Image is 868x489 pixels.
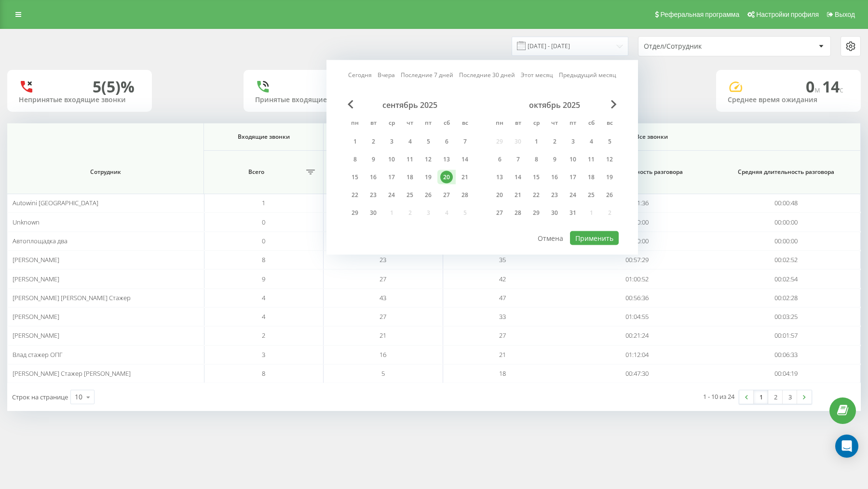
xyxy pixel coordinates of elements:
div: пт 5 сент. 2025 г. [419,134,437,149]
div: сб 25 окт. 2025 г. [582,188,600,202]
abbr: понедельник [492,117,507,131]
div: ср 17 сент. 2025 г. [382,170,401,185]
div: вс 5 окт. 2025 г. [600,134,619,149]
div: 27 [440,189,453,201]
span: [PERSON_NAME] [13,331,59,340]
button: Применить [570,231,619,245]
span: 21 [380,331,386,340]
div: ср 1 окт. 2025 г. [527,134,545,149]
div: 18 [404,171,416,184]
div: пт 19 сент. 2025 г. [419,170,437,185]
div: вс 28 сент. 2025 г. [456,188,474,202]
span: [PERSON_NAME] [13,312,59,321]
div: 1 [530,135,542,148]
span: Реферальная программа [660,11,739,18]
span: 9 [262,275,265,283]
abbr: среда [384,117,399,131]
abbr: воскресенье [602,117,617,131]
div: 27 [493,207,506,219]
div: Отдел/Сотрудник [644,42,759,51]
div: Принятые входящие звонки [255,96,377,104]
div: 26 [422,189,434,201]
div: Open Intercom Messenger [835,435,858,458]
td: 00:06:33 [712,345,861,364]
div: 28 [512,207,524,219]
span: 0 [806,76,822,97]
div: 16 [367,171,380,184]
td: 00:02:28 [712,289,861,307]
a: Этот месяц [521,70,553,79]
td: 00:21:24 [562,326,711,345]
div: пт 3 окт. 2025 г. [564,134,582,149]
td: 00:56:36 [562,289,711,307]
div: вс 14 сент. 2025 г. [456,152,474,167]
abbr: понедельник [348,117,362,131]
div: октябрь 2025 [490,100,619,110]
div: 30 [548,207,561,219]
span: Сотрудник [21,168,190,176]
div: чт 30 окт. 2025 г. [545,206,564,220]
abbr: суббота [584,117,598,131]
span: 5 [381,369,385,378]
div: 5 (5)% [93,78,135,96]
span: Previous Month [348,100,353,109]
abbr: четверг [403,117,417,131]
div: 12 [422,153,434,166]
div: чт 16 окт. 2025 г. [545,170,564,185]
div: 4 [404,135,416,148]
div: 4 [585,135,597,148]
div: 5 [603,135,616,148]
div: 11 [585,153,597,166]
span: 23 [380,255,386,264]
span: Влад стажер ОПГ [13,350,63,359]
div: 30 [367,207,380,219]
div: ср 8 окт. 2025 г. [527,152,545,167]
span: Средняя длительность разговора [723,168,849,176]
div: Среднее время ожидания [728,96,849,104]
div: пн 20 окт. 2025 г. [490,188,509,202]
div: вт 16 сент. 2025 г. [364,170,382,185]
div: 2 [367,135,380,148]
div: 21 [512,189,524,201]
span: 0 [262,218,265,226]
div: 13 [440,153,453,166]
span: [PERSON_NAME] [13,275,59,283]
div: 19 [422,171,434,184]
div: 7 [512,153,524,166]
div: пт 12 сент. 2025 г. [419,152,437,167]
span: м [814,84,822,95]
div: пн 6 окт. 2025 г. [490,152,509,167]
td: 00:00:00 [712,212,861,231]
div: пн 8 сент. 2025 г. [346,152,364,167]
div: вс 26 окт. 2025 г. [600,188,619,202]
abbr: пятница [566,117,580,131]
span: Строк на странице [12,393,68,401]
td: 00:00:00 [712,232,861,251]
div: 8 [349,153,361,166]
div: 8 [530,153,542,166]
span: Autowini [GEOGRAPHIC_DATA] [13,198,98,207]
span: [PERSON_NAME] [13,255,59,264]
a: 2 [768,390,783,404]
span: Автоплощадка два [13,237,68,245]
div: 23 [548,189,561,201]
div: вс 19 окт. 2025 г. [600,170,619,185]
div: 20 [493,189,506,201]
span: 27 [499,331,506,340]
span: 43 [380,293,386,302]
div: 2 [548,135,561,148]
div: 6 [440,135,453,148]
abbr: суббота [439,117,454,131]
div: ср 22 окт. 2025 г. [527,188,545,202]
div: 3 [567,135,579,148]
div: 9 [548,153,561,166]
div: 9 [367,153,380,166]
div: пт 31 окт. 2025 г. [564,206,582,220]
div: 14 [459,153,471,166]
span: 14 [822,76,843,97]
div: 17 [385,171,398,184]
abbr: вторник [366,117,380,131]
div: 13 [493,171,506,184]
div: сб 4 окт. 2025 г. [582,134,600,149]
span: c [840,84,843,95]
